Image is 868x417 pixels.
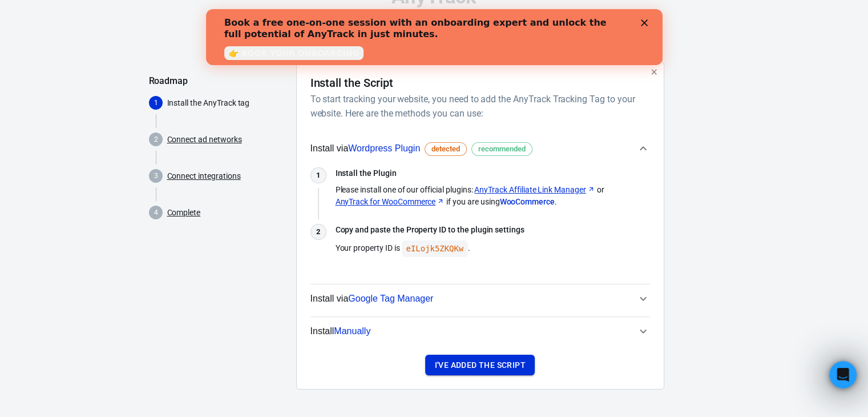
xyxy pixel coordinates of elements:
[167,207,201,219] a: Complete
[348,294,433,303] span: Google Tag Manager
[425,355,534,376] button: I've added the script
[310,284,650,313] button: Install viaGoogle Tag Manager
[154,99,158,107] text: 1
[474,184,595,196] a: AnyTrack Affiliate Link Manager
[499,197,554,206] span: WooCommerce
[310,167,326,183] div: 1
[310,324,371,339] span: Install
[167,170,241,182] a: Connect integrations
[402,240,469,257] code: Click to copy
[154,209,158,216] text: 4
[336,240,650,257] p: Your property ID is .
[474,143,530,155] span: recommended
[154,172,158,180] text: 3
[206,9,663,65] iframe: Intercom live chat banner
[336,167,650,179] h3: Install the Plugin
[310,317,650,346] button: InstallManually
[829,361,857,388] iframe: Intercom live chat
[336,184,650,208] p: Please install one of our official plugins: or if you are using .
[310,291,434,306] span: Install via
[336,196,445,208] a: AnyTrack for WooCommerce
[167,134,242,146] a: Connect ad networks
[427,143,464,155] span: detected
[310,224,326,240] div: 2
[154,135,158,143] text: 2
[435,10,446,17] div: Close
[336,224,650,236] h3: Copy and paste the Property ID to the plugin settings
[167,97,287,109] p: Install the AnyTrack tag
[334,326,370,336] span: Manually
[348,143,420,153] span: Wordpress Plugin
[149,75,287,87] h5: Roadmap
[310,130,650,167] button: Install viaWordpress Plugindetectedrecommended
[310,92,645,121] h6: To start tracking your website, you need to add the AnyTrack Tracking Tag to your website. Here a...
[310,141,533,156] span: Install via
[310,76,393,90] h4: Install the Script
